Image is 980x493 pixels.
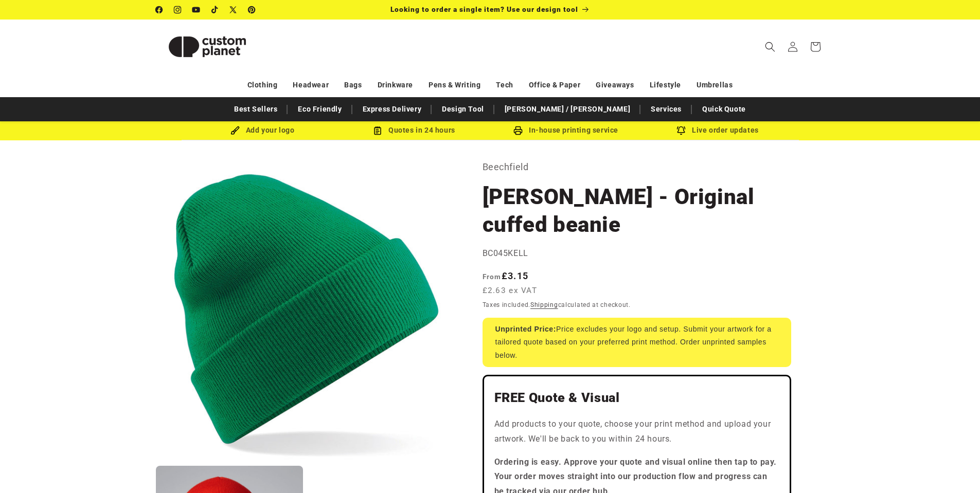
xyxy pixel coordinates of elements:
h2: FREE Quote & Visual [494,390,779,406]
p: Add products to your quote, choose your print method and upload your artwork. We'll be back to yo... [494,417,779,447]
a: Drinkware [378,76,413,94]
a: Services [646,100,687,118]
a: Umbrellas [697,76,733,94]
div: Taxes included. calculated at checkout. [483,300,791,310]
a: Design Tool [437,100,489,118]
img: Custom Planet [156,24,259,70]
a: [PERSON_NAME] / [PERSON_NAME] [500,100,635,118]
img: Order Updates Icon [373,126,382,135]
a: Giveaways [596,76,634,94]
a: Best Sellers [229,100,282,118]
a: Pens & Writing [429,76,480,94]
a: Headwear [293,76,329,94]
span: From [483,272,502,281]
a: Bags [344,76,362,94]
h1: [PERSON_NAME] - Original cuffed beanie [483,183,791,239]
img: Order updates [676,126,686,135]
div: Quotes in 24 hours [338,124,490,137]
div: Price excludes your logo and setup. Submit your artwork for a tailored quote based on your prefer... [483,318,791,367]
a: Office & Paper [529,76,580,94]
summary: Search [759,35,781,58]
span: BC045KELL [483,248,528,258]
a: Quick Quote [697,100,751,118]
a: Eco Friendly [293,100,347,118]
img: In-house printing [513,126,523,135]
p: Beechfield [483,159,791,175]
a: Shipping [530,301,558,308]
span: £2.63 ex VAT [483,285,538,297]
a: Lifestyle [650,76,681,94]
a: Custom Planet [152,20,262,74]
strong: £3.15 [483,270,529,281]
a: Clothing [247,76,278,94]
img: Brush Icon [230,126,240,135]
strong: Unprinted Price: [495,325,557,333]
a: Express Delivery [358,100,427,118]
div: Add your logo [187,124,338,137]
div: In-house printing service [490,124,642,137]
div: Live order updates [642,124,794,137]
a: Tech [496,76,513,94]
span: Looking to order a single item? Use our design tool [390,5,578,13]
